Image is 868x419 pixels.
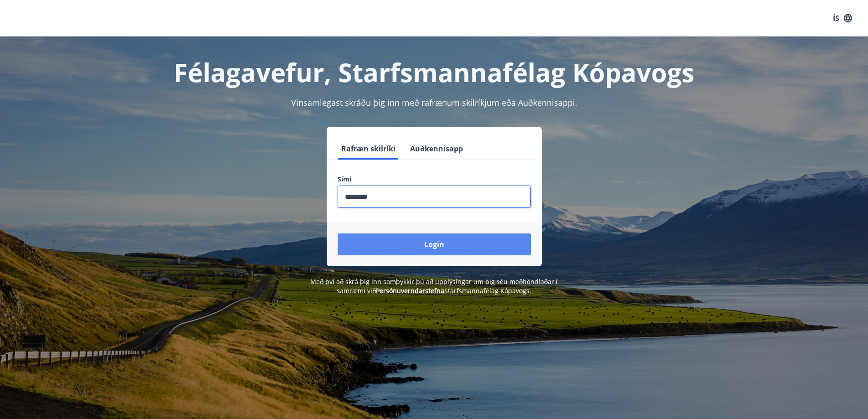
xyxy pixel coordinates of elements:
[338,175,531,184] label: Sími
[406,138,467,160] button: Auðkennisapp
[338,138,399,160] button: Rafræn skilríki
[117,55,751,89] h1: Félagavefur, Starfsmannafélag Kópavogs
[310,277,558,295] span: Með því að skrá þig inn samþykkir þú að upplýsingar um þig séu meðhöndlaðar í samræmi við Starfsm...
[291,97,577,108] span: Vinsamlegast skráðu þig inn með rafrænum skilríkjum eða Auðkennisappi.
[376,286,444,295] a: Persónuverndarstefna
[338,233,531,255] button: Login
[828,10,857,26] button: ÍS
